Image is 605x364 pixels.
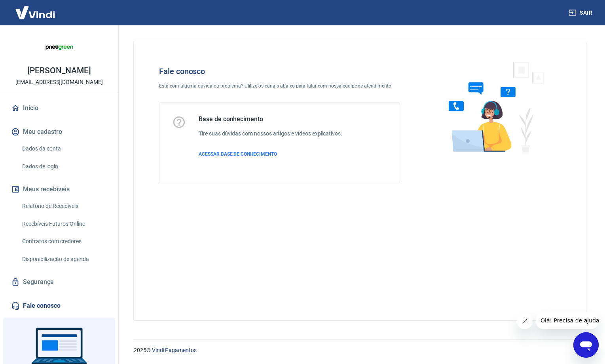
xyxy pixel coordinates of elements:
a: Dados da conta [19,141,109,157]
button: Meu cadastro [9,123,109,141]
p: [EMAIL_ADDRESS][DOMAIN_NAME] [15,78,103,86]
button: Sair [567,6,596,20]
span: Olá! Precisa de ajuda? [5,6,66,12]
a: Dados de login [19,158,109,175]
a: Recebíveis Futuros Online [19,216,109,232]
span: ACESSAR BASE DE CONHECIMENTO [199,151,277,157]
iframe: Fechar mensagem [517,313,533,329]
a: Disponibilização de agenda [19,251,109,267]
a: ACESSAR BASE DE CONHECIMENTO [199,151,342,158]
p: 2025 © [134,346,586,354]
iframe: Mensagem da empresa [536,312,599,329]
a: Início [9,99,109,117]
img: 36b89f49-da00-4180-b331-94a16d7a18d9.jpeg [44,32,75,63]
h5: Base de conhecimento [199,115,342,123]
h6: Tire suas dúvidas com nossos artigos e vídeos explicativos. [199,130,342,138]
button: Meus recebíveis [9,181,109,198]
img: Vindi [9,0,61,25]
p: Está com alguma dúvida ou problema? Utilize os canais abaixo para falar com nossa equipe de atend... [159,82,400,90]
iframe: Botão para abrir a janela de mensagens [573,332,599,358]
a: Segurança [9,273,109,291]
h4: Fale conosco [159,67,400,76]
a: Fale conosco [9,297,109,314]
img: Fale conosco [433,54,553,160]
p: [PERSON_NAME] [27,67,91,75]
a: Contratos com credores [19,233,109,250]
a: Vindi Pagamentos [152,347,197,353]
a: Relatório de Recebíveis [19,198,109,214]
